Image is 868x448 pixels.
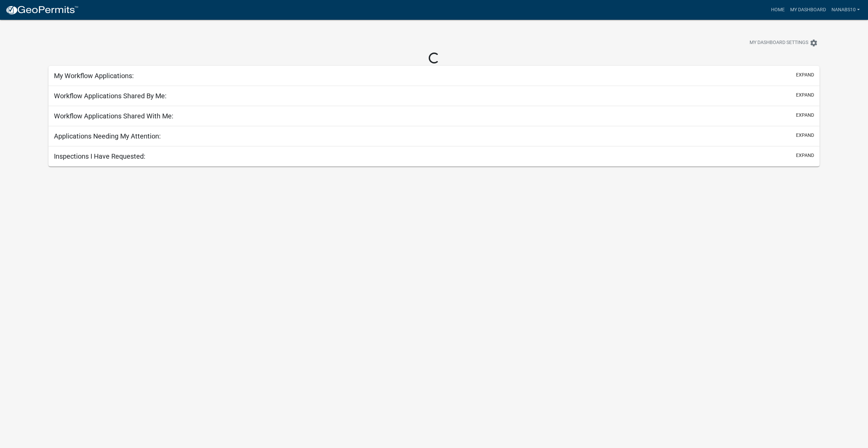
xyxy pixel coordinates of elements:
[796,71,814,78] button: expand
[54,112,173,120] h5: Workflow Applications Shared With Me:
[796,91,814,99] button: expand
[796,132,814,139] button: expand
[744,36,823,49] button: My Dashboard Settingssettings
[768,3,787,16] a: Home
[54,72,134,80] h5: My Workflow Applications:
[54,152,145,160] h5: Inspections I Have Requested:
[54,132,161,140] h5: Applications Needing My Attention:
[54,92,167,100] h5: Workflow Applications Shared By Me:
[787,3,829,16] a: My Dashboard
[796,112,814,119] button: expand
[750,39,808,47] span: My Dashboard Settings
[829,3,863,16] a: nanabs10
[796,152,814,159] button: expand
[810,39,818,47] i: settings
